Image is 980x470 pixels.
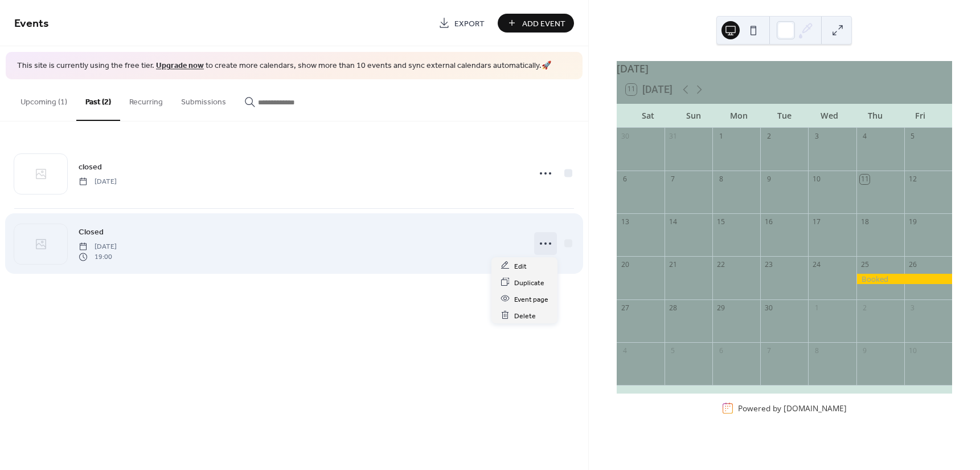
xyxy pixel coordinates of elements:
span: Edit [514,260,527,272]
a: Export [430,14,493,33]
span: Delete [514,310,536,322]
div: 9 [860,346,870,355]
div: Sat [626,104,671,127]
div: 16 [764,217,774,227]
button: Past (2) [76,79,120,121]
span: Event page [514,293,548,305]
div: 10 [812,175,822,184]
span: [DATE] [79,241,117,252]
div: 11 [860,175,870,184]
div: 26 [908,260,917,270]
span: This site is currently using the free tier. to create more calendars, show more than 10 events an... [17,60,551,72]
div: Fri [897,104,943,127]
a: Upgrade now [156,58,204,74]
div: 6 [620,175,630,184]
div: [DATE] [617,61,952,76]
div: 29 [716,303,726,313]
div: 25 [860,260,870,270]
div: 19 [908,217,917,227]
button: Upcoming (1) [11,79,76,120]
div: 14 [668,217,678,227]
div: 6 [716,346,726,355]
div: 7 [764,346,774,355]
span: 19:00 [79,252,117,262]
div: 18 [860,217,870,227]
div: 22 [716,260,726,270]
button: Add Event [498,14,574,33]
div: 15 [716,217,726,227]
div: 30 [764,303,774,313]
button: Submissions [172,79,235,120]
a: Closed [79,225,104,238]
div: 21 [668,260,678,270]
span: Duplicate [514,277,544,289]
div: 1 [716,131,726,141]
div: 1 [812,303,822,313]
span: Events [14,13,49,35]
div: 24 [812,260,822,270]
span: Closed [79,226,104,238]
div: Booked [856,274,952,284]
div: 13 [620,217,630,227]
div: 8 [812,346,822,355]
div: 17 [812,217,822,227]
div: 5 [668,346,678,355]
div: 27 [620,303,630,313]
div: 3 [812,131,822,141]
div: 10 [908,346,917,355]
div: 30 [620,131,630,141]
div: Mon [716,104,762,127]
div: 20 [620,260,630,270]
div: Wed [807,104,852,127]
span: Add Event [522,18,565,30]
div: 23 [764,260,774,270]
div: 2 [764,131,774,141]
div: 9 [764,175,774,184]
div: 3 [908,303,917,313]
div: 8 [716,175,726,184]
div: Thu [852,104,898,127]
div: 12 [908,175,917,184]
div: 4 [860,131,870,141]
div: 31 [668,131,678,141]
a: [DOMAIN_NAME] [784,403,847,414]
div: 28 [668,303,678,313]
div: 5 [908,131,917,141]
a: closed [79,160,102,173]
div: Tue [761,104,807,127]
div: 7 [668,175,678,184]
div: Sun [671,104,716,127]
span: closed [79,161,102,173]
div: 2 [860,303,870,313]
span: [DATE] [79,176,117,187]
span: Export [454,18,485,30]
div: Powered by [738,403,847,414]
div: 4 [620,346,630,355]
button: Recurring [120,79,172,120]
